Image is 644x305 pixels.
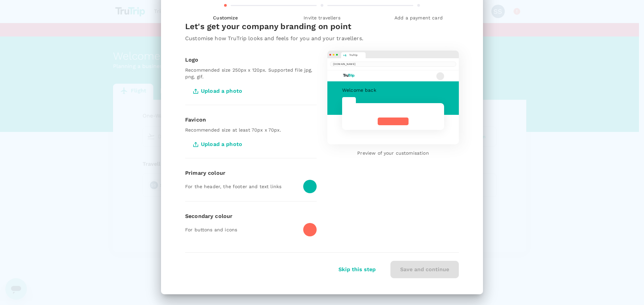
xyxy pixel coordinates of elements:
p: Recommended size at least 70px x 70px. [185,127,317,133]
span: TruTrip [349,53,358,57]
div: Welcome back [342,87,444,93]
span: [DOMAIN_NAME] [330,62,456,67]
span: Customize [180,14,271,21]
span: Add a payment card [373,14,464,21]
div: Secondary colour [185,212,317,220]
p: Recommended size 250px x 120px. Supported file jpg, png, gif. [185,67,317,80]
div: Favicon [185,116,317,124]
button: Skip this step [329,261,385,278]
span: Invite travellers [276,14,368,21]
img: trutrip favicon [343,54,347,57]
p: Preview of your customisation [327,150,459,156]
div: Primary colour [185,169,317,177]
div: Let's get your company branding on point [185,21,459,34]
div: Logo [185,56,317,64]
span: Upload a photo [185,136,252,153]
p: For buttons and icons [185,226,298,233]
img: company logo [342,73,356,78]
p: Customise how TruTrip looks and feels for you and your travellers. [185,34,459,43]
p: For the header, the footer and text links [185,183,298,190]
span: Upload a photo [185,83,252,99]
